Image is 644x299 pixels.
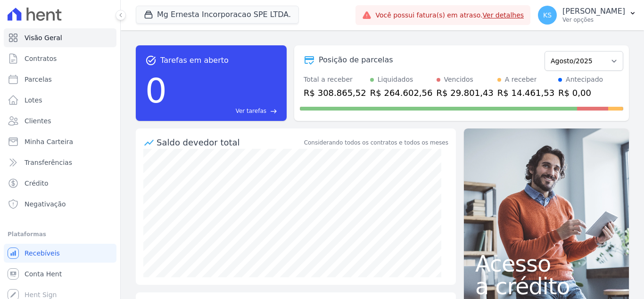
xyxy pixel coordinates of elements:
a: Negativação [4,195,116,214]
div: Liquidados [378,75,413,85]
span: Parcelas [25,75,52,84]
a: Ver detalhes [483,11,524,19]
span: Você possui fatura(s) em atraso. [375,10,524,20]
span: Lotes [25,95,42,105]
span: Acesso [475,252,618,275]
a: Visão Geral [4,28,116,47]
div: R$ 308.865,52 [304,86,366,99]
span: Minha Carteira [25,137,73,146]
button: Mg Ernesta Incorporacao SPE LTDA. [136,6,299,24]
div: Plataformas [8,229,113,240]
span: KS [543,12,552,18]
a: Conta Hent [4,265,116,283]
span: Conta Hent [25,269,62,279]
div: Total a receber [304,75,366,85]
a: Parcelas [4,70,116,89]
div: A receber [505,75,537,85]
div: R$ 264.602,56 [370,86,433,99]
span: Visão Geral [25,33,62,43]
span: Contratos [25,54,57,63]
a: Lotes [4,91,116,110]
span: Tarefas em aberto [160,55,229,66]
a: Minha Carteira [4,132,116,151]
span: a crédito [475,275,618,298]
span: Transferências [25,158,72,167]
div: R$ 0,00 [558,86,603,99]
div: Saldo devedor total [157,136,302,149]
a: Clientes [4,111,116,130]
p: Ver opções [562,16,625,24]
div: R$ 29.801,43 [437,86,494,99]
span: east [270,108,277,115]
a: Crédito [4,174,116,193]
span: Clientes [25,116,51,126]
span: Ver tarefas [236,107,266,115]
div: R$ 14.461,53 [497,86,554,99]
div: Posição de parcelas [319,54,393,66]
span: task_alt [145,55,157,66]
div: Vencidos [444,75,473,85]
a: Recebíveis [4,244,116,263]
button: KS [PERSON_NAME] Ver opções [530,2,644,28]
span: Negativação [25,199,66,209]
span: Crédito [25,179,49,188]
div: Antecipado [566,75,603,85]
a: Transferências [4,153,116,172]
a: Ver tarefas east [171,107,277,115]
p: [PERSON_NAME] [562,7,625,16]
div: 0 [145,66,167,115]
a: Contratos [4,49,116,68]
span: Recebíveis [25,248,60,258]
div: Considerando todos os contratos e todos os meses [304,138,448,147]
